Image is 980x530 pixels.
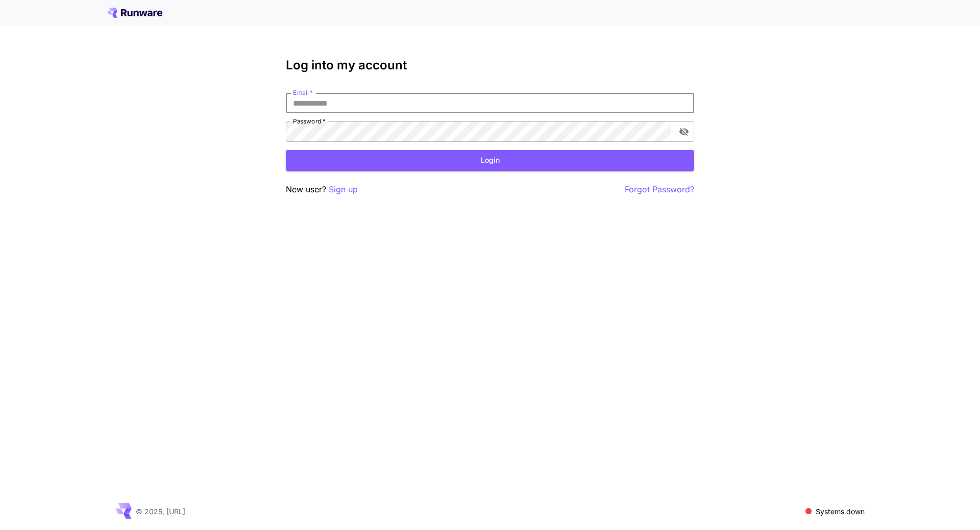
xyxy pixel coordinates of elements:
label: Password [293,117,326,125]
button: Login [286,150,694,171]
p: New user? [286,183,358,196]
button: toggle password visibility [675,122,693,141]
p: Systems down [816,506,865,517]
h3: Log into my account [286,58,694,72]
label: Email [293,88,313,97]
p: © 2025, [URL] [136,506,185,517]
button: Forgot Password? [625,183,694,196]
button: Sign up [329,183,358,196]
